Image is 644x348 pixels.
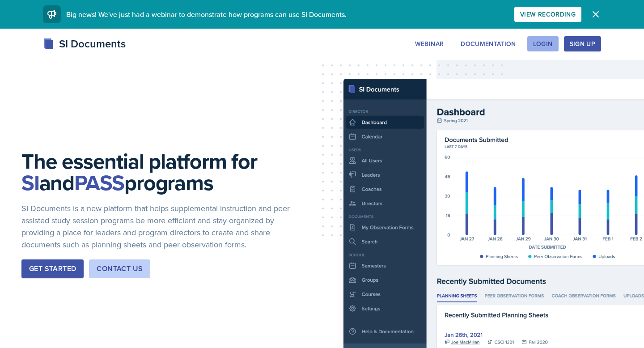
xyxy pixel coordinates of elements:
button: Webinar [409,36,449,51]
div: View Recording [520,11,576,18]
button: Contact Us [89,259,150,278]
div: Documentation [461,40,516,47]
div: Webinar [415,40,444,47]
div: Get Started [29,263,76,274]
button: Login [527,36,559,51]
div: SI Documents [43,36,126,52]
button: Documentation [455,36,522,51]
div: Contact Us [97,263,143,274]
button: Get Started [21,259,84,278]
button: Sign Up [564,36,601,51]
div: Sign Up [570,40,595,47]
span: Big news! We've just had a webinar to demonstrate how programs can use SI Documents. [66,9,347,19]
div: Login [533,40,553,47]
button: View Recording [514,7,581,22]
